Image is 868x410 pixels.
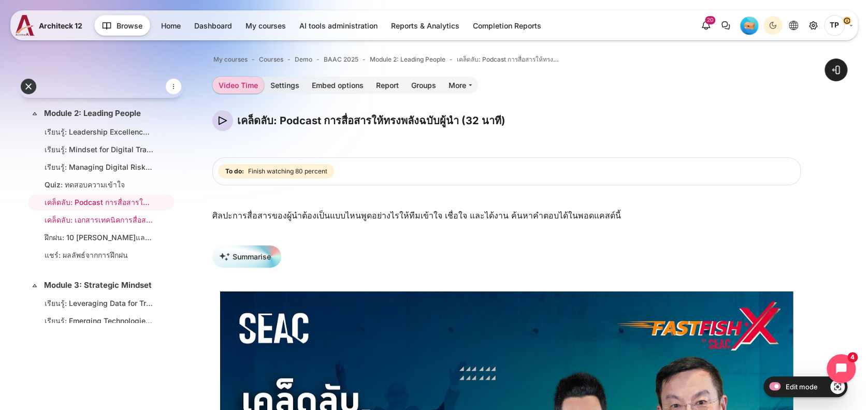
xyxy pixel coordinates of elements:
[45,126,153,137] a: เรียนรู้: Leadership Excellence in the Digital Landscape (117 นาที)
[225,167,244,176] strong: To do:
[45,214,153,225] a: เคล็ดลับ: เอกสารเทคนิคการสื่อสารด้วย 6+7
[786,383,818,391] span: Edit mode
[763,16,782,35] button: Light Mode Dark Mode
[30,280,40,290] span: Collapse
[45,315,153,326] a: เรียนรู้: Emerging Technologies and Digital Transformation (19 นาที)
[212,77,264,94] a: Video Time
[740,17,758,35] img: Level #1
[45,232,153,243] a: ฝึกฝน: 10 [PERSON_NAME]และการสื่อสาร
[740,16,758,35] div: Level #1
[405,77,442,94] a: Groups
[239,17,292,34] a: My courses
[212,53,801,66] nav: Navigation bar
[16,15,35,36] img: A12
[716,16,735,35] button: There are 0 unread conversations
[784,16,803,35] button: Languages
[264,77,306,94] a: Settings
[324,55,358,64] a: BAAC 2025
[306,77,370,94] a: Embed options
[44,280,156,291] a: Module 3: Strategic Mindset
[45,179,153,190] a: Quiz: ทดสอบความเข้าใจ
[467,17,547,34] a: Completion Reports
[697,16,715,35] div: Show notification window with 20 new notifications
[45,162,153,172] a: เรียนรู้: Managing Digital Risk (21 นาที)
[293,17,384,34] a: AI tools administration
[45,250,153,260] a: แชร์: ผลลัพธ์จากการฝึกฝน
[94,15,150,36] button: Browse
[188,17,238,34] a: Dashboard
[212,209,801,222] p: ศิลปะการสื่อสารของผู้นำต้องเป็นแบบไหนพูดอย่างไรให้ทีมเข้าใจ เชื่อใจ และได้งาน ค้นหาคำตอบได้ในพอดแ...
[155,17,187,34] a: Home
[370,55,445,64] a: Module 2: Leading People
[765,18,780,33] div: Dark Mode
[212,245,281,268] button: Summarise
[370,77,405,94] a: Report
[248,167,327,176] span: Finish watching 80 percent
[824,15,852,36] a: User menu
[45,144,153,155] a: เรียนรู้: Mindset for Digital Transformation (36 นาที)
[30,108,40,119] span: Collapse
[44,108,156,120] a: Module 2: Leading People
[385,17,466,34] a: Reports & Analytics
[442,77,478,94] a: More
[45,197,153,208] a: เคล็ดลับ: Podcast การสื่อสารให้ทรงพลังฉบับผู้นำ (32 นาที)
[16,15,86,36] a: A12 A12 Architeck 12
[457,55,560,64] a: เคล็ดลับ: Podcast การสื่อสารให้ทรงพลังฉบับผู้นำ (32 นาที)
[705,16,715,24] div: 20
[39,20,82,31] span: Architeck 12
[295,55,312,64] a: Demo
[259,55,283,64] a: Courses
[830,379,845,394] a: Show/Hide - Region
[237,114,505,127] h4: เคล็ดลับ: Podcast การสื่อสารให้ทรงพลังฉบับผู้นำ (32 นาที)
[824,15,845,36] span: Thanyaphon Pongpaichet
[117,20,142,31] span: Browse
[218,162,336,181] div: Completion requirements for เคล็ดลับ: Podcast การสื่อสารให้ทรงพลังฉบับผู้นำ (32 นาที)
[45,298,153,309] a: เรียนรู้: Leveraging Data for Transformation (48 นาที)
[213,55,248,64] a: My courses
[804,16,822,35] a: Site administration
[736,16,762,35] a: Level #1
